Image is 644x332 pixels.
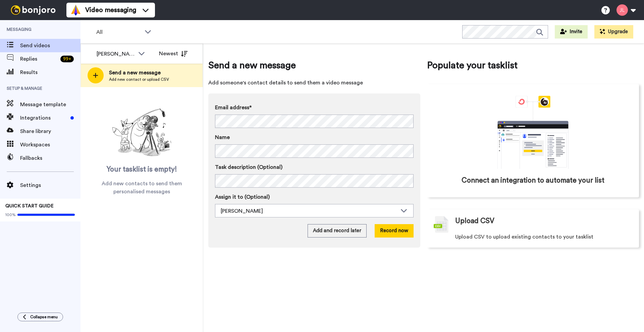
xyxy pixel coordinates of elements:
[20,127,80,135] span: Share library
[20,101,80,109] span: Message template
[30,314,58,320] span: Collapse menu
[20,181,80,189] span: Settings
[20,154,80,162] span: Fallbacks
[20,42,80,50] span: Send videos
[20,141,80,149] span: Workspaces
[221,207,397,215] div: [PERSON_NAME]
[109,77,169,82] span: Add new contact or upload CSV
[109,69,169,77] span: Send a new message
[20,55,58,63] span: Replies
[208,79,420,87] span: Add someone's contact details to send them a video message
[483,96,583,169] div: animation
[434,216,448,233] img: csv-grey.png
[154,47,193,60] button: Newest
[8,5,58,15] img: bj-logo-header-white.svg
[455,216,494,226] span: Upload CSV
[215,163,414,171] label: Task description (Optional)
[215,133,230,141] span: Name
[375,224,414,238] button: Record now
[108,106,175,159] img: ready-set-action.png
[308,224,367,238] button: Add and record later
[215,104,414,112] label: Email address*
[215,193,414,201] label: Assign it to (Optional)
[17,313,63,321] button: Collapse menu
[97,50,135,58] div: [PERSON_NAME]
[427,59,639,72] span: Populate your tasklist
[85,5,136,15] span: Video messaging
[20,114,68,122] span: Integrations
[555,25,588,39] button: Invite
[462,176,604,186] span: Connect an integration to automate your list
[594,25,633,39] button: Upgrade
[5,212,16,217] span: 100%
[20,68,80,76] span: Results
[60,56,74,62] div: 99 +
[455,233,593,241] span: Upload CSV to upload existing contacts to your tasklist
[107,164,177,175] span: Your tasklist is empty!
[70,5,81,15] img: vm-color.svg
[5,204,54,208] span: QUICK START GUIDE
[91,180,193,196] span: Add new contacts to send them personalised messages
[208,59,420,72] span: Send a new message
[96,28,141,36] span: All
